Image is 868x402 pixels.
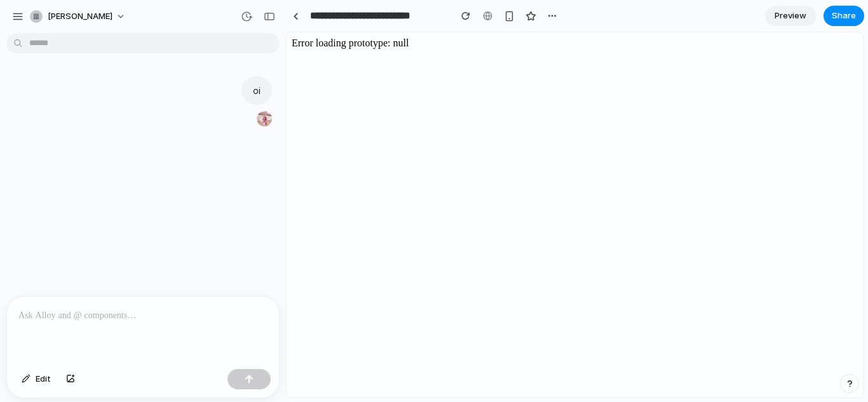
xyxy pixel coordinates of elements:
span: Share [832,10,856,22]
button: Edit [15,369,57,389]
span: Preview [775,10,806,22]
a: Preview [765,6,816,26]
button: [PERSON_NAME] [25,6,132,27]
body: Error loading prototype: null [5,5,572,360]
span: [PERSON_NAME] [48,10,112,23]
span: Edit [36,373,51,385]
p: oi [253,84,261,97]
button: Share [824,6,864,26]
